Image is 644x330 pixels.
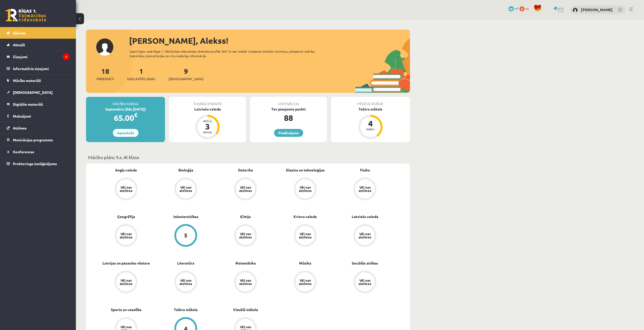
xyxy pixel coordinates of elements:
[177,260,194,266] a: Literatūra
[352,214,378,219] a: Latviešu valoda
[115,167,137,173] a: Angļu valoda
[119,232,133,239] div: Vēl nav atzīmes
[7,39,70,51] a: Aktuāli
[7,146,70,158] a: Konferences
[13,31,26,35] span: Sākums
[520,6,531,10] a: 0 xp
[13,110,70,122] legend: Maksājumi
[335,178,395,201] a: Vēl nav atzīmes
[169,106,246,112] div: Latviešu valoda
[7,134,70,146] a: Motivācijas programma
[515,6,519,10] span: mP
[173,214,198,219] a: Inženierzinības
[127,67,155,81] a: 1Neizlasītās ziņas
[102,260,150,266] a: Latvijas un pasaules vēsture
[7,110,70,122] a: Maksājumi
[275,178,335,201] a: Vēl nav atzīmes
[298,232,312,239] div: Vēl nav atzīmes
[363,127,378,130] div: balles
[7,75,70,86] a: Mācību materiāli
[96,271,156,294] a: Vēl nav atzīmes
[335,271,395,294] a: Vēl nav atzīmes
[358,186,372,192] div: Vēl nav atzīmes
[13,42,25,47] span: Aktuāli
[200,130,215,134] div: dienas
[238,279,253,285] div: Vēl nav atzīmes
[96,76,114,81] span: Priekšmeti
[13,138,53,142] span: Motivācijas programma
[179,186,193,192] div: Vēl nav atzīmes
[63,53,70,60] i: 1
[508,6,519,10] a: 88 mP
[294,214,317,219] a: Krievu valoda
[7,27,70,39] a: Sākums
[169,67,203,81] a: 9[DEMOGRAPHIC_DATA]
[96,224,156,248] a: Vēl nav atzīmes
[238,186,253,192] div: Vēl nav atzīmes
[238,167,253,173] a: Datorika
[200,119,215,122] div: Atlicis
[86,112,165,124] div: 65.00
[111,307,141,312] a: Sports un veselība
[250,112,327,124] div: 88
[274,129,303,137] a: Piedāvājumi
[86,97,165,106] div: Mācību maksa
[520,6,525,11] span: 0
[184,233,188,238] div: 5
[119,279,133,285] div: Vēl nav atzīmes
[174,307,198,312] a: Teātra māksla
[7,63,70,74] a: Informatīvie ziņojumi
[88,154,408,161] p: Mācību plāns 9.a JK klase
[240,214,251,219] a: Ķīmija
[96,67,114,81] a: 18Priekšmeti
[508,6,514,11] span: 88
[113,129,138,137] a: Apmaksāt
[7,51,70,62] a: Ziņojumi1
[156,178,216,201] a: Vēl nav atzīmes
[129,35,410,47] div: [PERSON_NAME], Alekss!
[358,279,372,285] div: Vēl nav atzīmes
[178,167,193,173] a: Bioloģija
[134,111,137,119] span: €
[86,106,165,112] div: Septembris (līdz [DATE])
[7,122,70,134] a: Atzīmes
[250,97,327,106] div: Motivācija
[299,260,311,266] a: Mūzika
[169,97,246,106] div: Tuvākā ieskaite
[156,271,216,294] a: Vēl nav atzīmes
[352,260,378,266] a: Sociālās zinības
[156,224,216,248] a: 5
[13,149,34,154] span: Konferences
[250,106,327,112] div: Tev pieejamie punkti
[119,186,133,192] div: Vēl nav atzīmes
[216,271,275,294] a: Vēl nav atzīmes
[7,86,70,98] a: [DEMOGRAPHIC_DATA]
[233,307,258,312] a: Vizuālā māksla
[200,122,215,130] div: 3
[331,106,410,112] div: Teātra māksla
[216,224,275,248] a: Vēl nav atzīmes
[130,49,324,58] div: Laipni lūgts savā Rīgas 1. Tālmācības vidusskolas skolnieka profilā. Šeit Tu vari redzēt tuvojošo...
[331,97,410,106] div: Pēdējā atzīme
[7,158,70,169] a: Proktoringa izmēģinājums
[235,260,256,266] a: Matemātika
[13,78,41,83] span: Mācību materiāli
[216,178,275,201] a: Vēl nav atzīmes
[13,63,70,74] legend: Informatīvie ziņojumi
[363,119,378,127] div: 4
[360,167,370,173] a: Fizika
[358,232,372,239] div: Vēl nav atzīmes
[331,106,410,140] a: Teātra māksla 4 balles
[13,90,53,95] span: [DEMOGRAPHIC_DATA]
[298,279,312,285] div: Vēl nav atzīmes
[6,9,46,21] a: Rīgas 1. Tālmācības vidusskola
[13,126,27,130] span: Atzīmes
[275,271,335,294] a: Vēl nav atzīmes
[13,161,57,166] span: Proktoringa izmēģinājums
[13,102,43,106] span: Digitālie materiāli
[96,178,156,201] a: Vēl nav atzīmes
[298,186,312,192] div: Vēl nav atzīmes
[238,232,253,239] div: Vēl nav atzīmes
[13,51,70,62] legend: Ziņojumi
[573,8,578,13] img: Alekss Kozlovskis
